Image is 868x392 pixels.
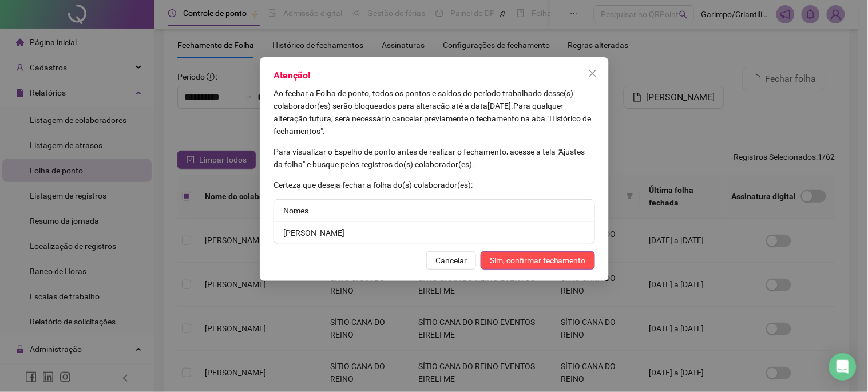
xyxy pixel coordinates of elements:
span: Atenção! [274,70,310,81]
button: Cancelar [426,251,476,270]
p: [DATE] . [274,87,595,137]
span: Para visualizar o Espelho de ponto antes de realizar o fechamento, acesse a tela "Ajustes da folh... [274,147,585,169]
button: Close [584,64,602,82]
div: Open Intercom Messenger [829,353,857,381]
span: Para qualquer alteração futura, será necessário cancelar previamente o fechamento na aba "Históri... [274,101,592,136]
span: Ao fechar a Folha de ponto, todos os pontos e saldos do período trabalhado desse(s) colaborador(e... [274,89,574,110]
span: close [588,69,597,78]
li: [PERSON_NAME] [274,222,594,244]
button: Sim, confirmar fechamento [481,251,595,270]
span: Sim, confirmar fechamento [490,254,586,267]
span: Cancelar [435,254,467,267]
span: Certeza que deseja fechar a folha do(s) colaborador(es): [274,180,473,189]
span: Nomes [283,206,308,215]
